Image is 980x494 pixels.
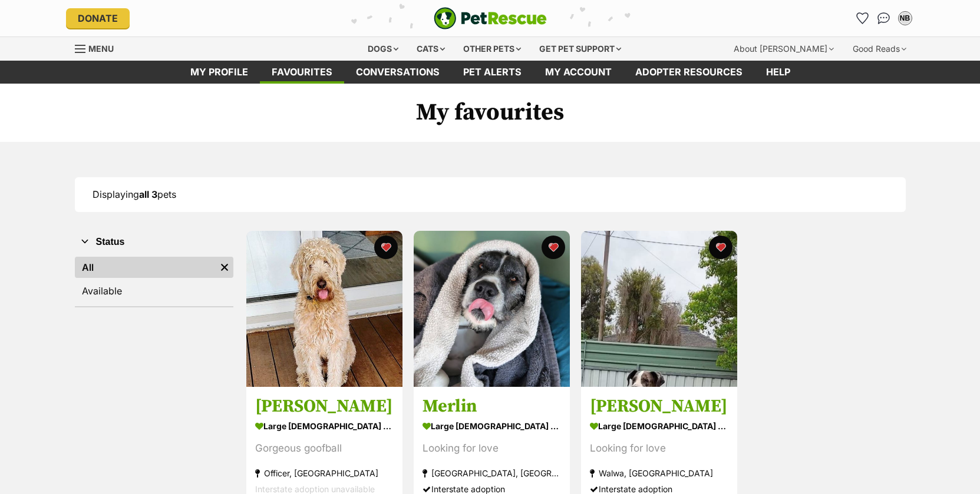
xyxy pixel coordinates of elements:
[255,417,394,435] div: large [DEMOGRAPHIC_DATA] Dog
[359,37,407,61] div: Dogs
[434,7,547,29] a: PetRescue
[344,61,451,84] a: conversations
[623,61,754,84] a: Adopter resources
[590,465,728,481] div: Walwa, [GEOGRAPHIC_DATA]
[423,395,561,417] h3: Merlin
[255,440,394,456] div: Gorgeous goofball
[246,231,402,387] img: Marshall Uffelman
[423,440,561,456] div: Looking for love
[533,61,623,84] a: My account
[260,61,344,84] a: Favourites
[255,395,394,417] h3: [PERSON_NAME]
[423,417,561,435] div: large [DEMOGRAPHIC_DATA] Dog
[434,7,547,29] img: logo-e224e6f780fb5917bec1dbf3a21bbac754714ae5b6737aabdf751b685950b380.svg
[844,37,915,61] div: Good Reads
[590,417,728,435] div: large [DEMOGRAPHIC_DATA] Dog
[93,188,176,200] span: Displaying pets
[216,257,233,278] a: Remove filter
[754,61,802,84] a: Help
[255,484,375,494] span: Interstate adoption unavailable
[896,9,915,28] button: My account
[75,234,233,250] button: Status
[75,254,233,306] div: Status
[255,465,394,481] div: Officer, [GEOGRAPHIC_DATA]
[581,231,737,387] img: Sheck
[75,257,216,278] a: All
[66,8,130,28] a: Donate
[875,9,893,28] a: Conversations
[853,9,915,28] ul: Account quick links
[374,236,398,259] button: favourite
[531,37,629,61] div: Get pet support
[75,280,233,301] a: Available
[179,61,260,84] a: My profile
[899,12,911,24] div: NB
[853,9,872,28] a: Favourites
[709,236,732,259] button: favourite
[423,465,561,481] div: [GEOGRAPHIC_DATA], [GEOGRAPHIC_DATA]
[408,37,453,61] div: Cats
[88,44,114,54] span: Menu
[139,188,157,200] strong: all 3
[590,395,728,417] h3: [PERSON_NAME]
[590,440,728,456] div: Looking for love
[414,231,570,387] img: Merlin
[877,12,890,24] img: chat-41dd97257d64d25036548639549fe6c8038ab92f7586957e7f3b1b290dea8141.svg
[542,236,565,259] button: favourite
[451,61,533,84] a: Pet alerts
[725,37,842,61] div: About [PERSON_NAME]
[75,37,122,58] a: Menu
[455,37,529,61] div: Other pets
